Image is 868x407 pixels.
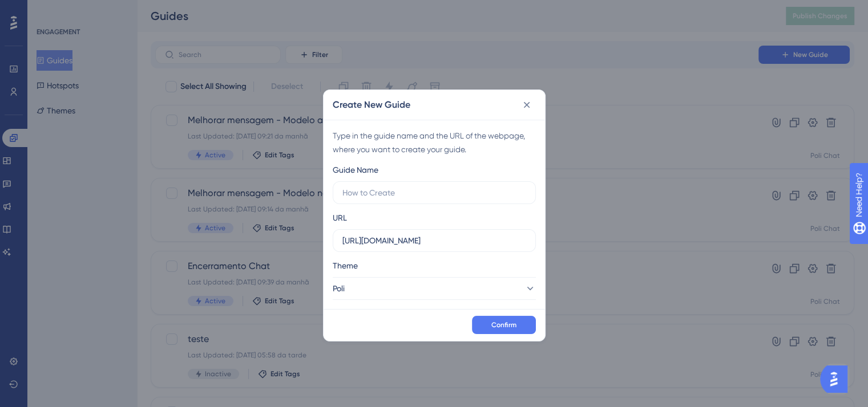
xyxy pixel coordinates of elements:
[342,186,526,199] input: How to Create
[342,234,526,247] input: https://www.example.com
[333,163,378,177] div: Guide Name
[333,282,345,295] span: Poli
[820,362,854,396] iframe: UserGuiding AI Assistant Launcher
[27,3,71,17] span: Need Help?
[333,129,536,156] div: Type in the guide name and the URL of the webpage, where you want to create your guide.
[333,98,410,112] h2: Create New Guide
[491,320,516,329] span: Confirm
[333,259,358,272] span: Theme
[333,211,347,225] div: URL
